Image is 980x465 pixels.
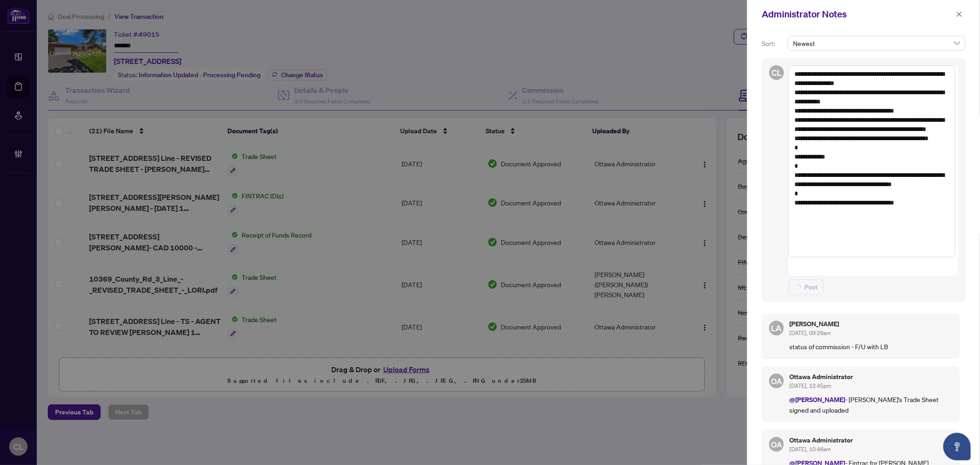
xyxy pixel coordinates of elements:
[771,66,782,79] span: CL
[956,11,963,17] span: close
[789,321,952,327] h5: [PERSON_NAME]
[771,322,782,335] span: LA
[771,438,782,450] span: OA
[788,279,824,295] button: Post
[789,374,952,380] h5: Ottawa Administrator
[789,329,831,336] span: [DATE], 09:26am
[789,341,952,352] p: status of commission - F/U with LB
[793,36,960,50] span: Newest
[943,433,971,460] button: Open asap
[789,437,952,443] h5: Ottawa Administrator
[771,374,782,387] span: OA
[762,39,784,49] p: Sort:
[789,395,845,404] span: @[PERSON_NAME]
[789,382,831,389] span: [DATE], 12:45pm
[789,394,952,415] p: - [PERSON_NAME]'s Trade Sheet signed and uploaded
[789,446,831,453] span: [DATE], 10:46am
[762,7,953,21] div: Administrator Notes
